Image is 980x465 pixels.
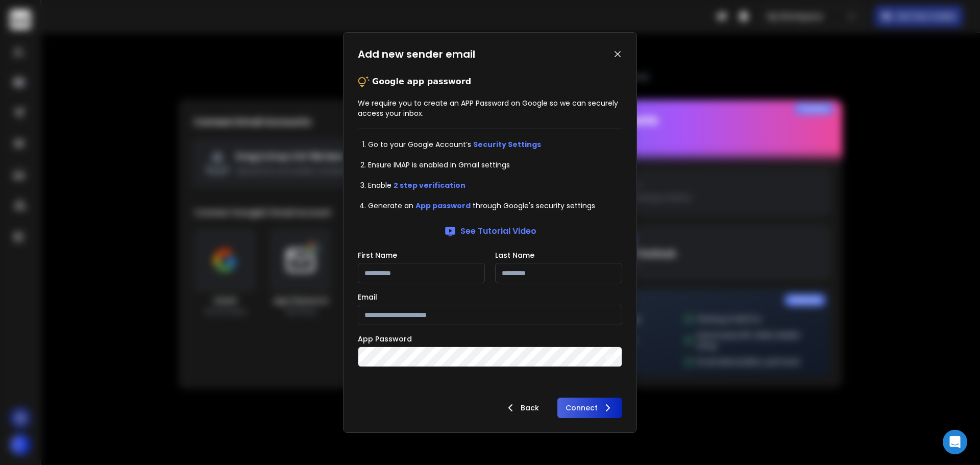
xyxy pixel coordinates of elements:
a: Security Settings [473,139,541,150]
a: 2 step verification [394,180,465,190]
a: See Tutorial Video [444,225,536,237]
label: Last Name [495,252,534,259]
div: Open Intercom Messenger [943,430,967,454]
li: Go to your Google Account’s [368,139,622,150]
img: tips [358,76,370,88]
label: Email [358,293,377,301]
h1: Add new sender email [358,47,475,61]
p: We require you to create an APP Password on Google so we can securely access your inbox. [358,98,622,118]
p: Google app password [372,76,471,88]
li: Ensure IMAP is enabled in Gmail settings [368,160,622,170]
label: App Password [358,335,412,342]
label: First Name [358,252,397,259]
li: Enable [368,180,622,190]
button: Back [496,398,547,418]
button: Connect [557,398,622,418]
li: Generate an through Google's security settings [368,201,622,211]
a: App password [415,201,471,211]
